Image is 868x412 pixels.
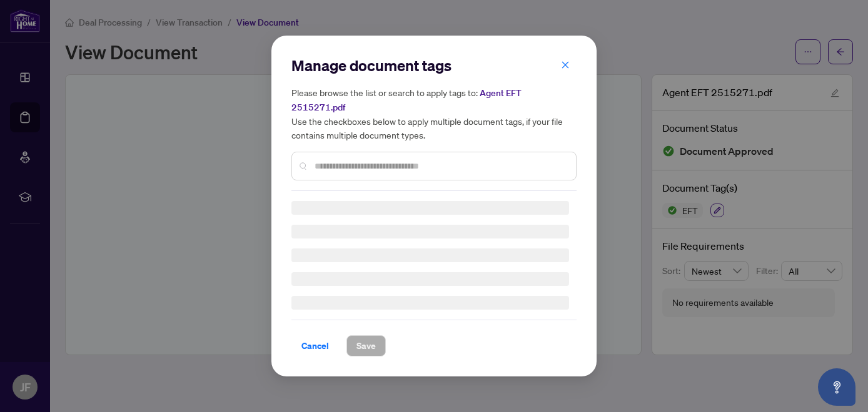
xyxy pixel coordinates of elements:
[818,368,855,406] button: Open asap
[291,335,339,356] button: Cancel
[346,335,386,356] button: Save
[291,56,577,76] h2: Manage document tags
[301,336,329,356] span: Cancel
[561,61,570,69] span: close
[291,86,577,142] h5: Please browse the list or search to apply tags to: Use the checkboxes below to apply multiple doc...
